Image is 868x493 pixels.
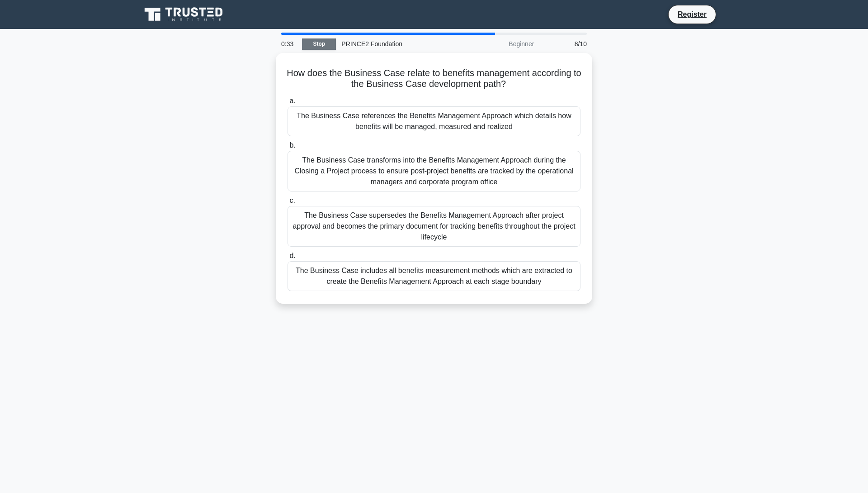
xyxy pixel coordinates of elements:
[289,97,295,105] span: a.
[302,38,336,50] a: Stop
[288,206,580,247] div: The Business Case supersedes the Benefits Management Approach after project approval and becomes ...
[276,35,302,53] div: 0:33
[288,151,580,191] div: The Business Case transforms into the Benefits Management Approach during the Closing a Project p...
[336,35,460,53] div: PRINCE2 Foundation
[672,9,712,20] a: Register
[289,196,295,204] span: c.
[288,261,580,291] div: The Business Case includes all benefits measurement methods which are extracted to create the Ben...
[539,35,592,53] div: 8/10
[289,141,295,149] span: b.
[289,252,295,259] span: d.
[288,106,580,136] div: The Business Case references the Benefits Management Approach which details how benefits will be ...
[287,67,581,90] h5: How does the Business Case relate to benefits management according to the Business Case developme...
[460,35,539,53] div: Beginner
